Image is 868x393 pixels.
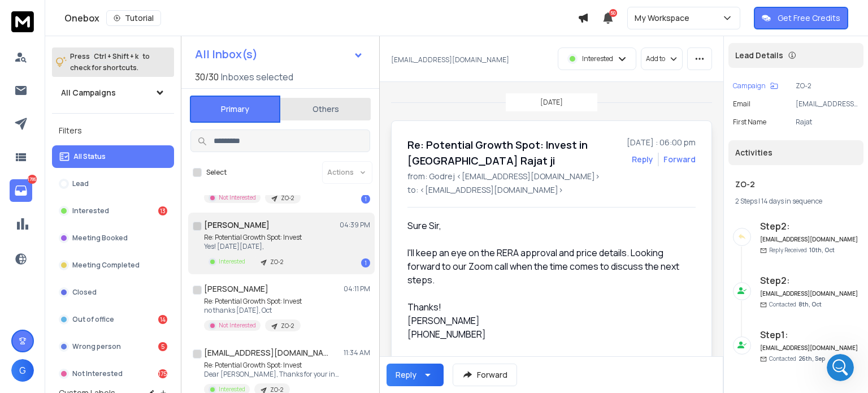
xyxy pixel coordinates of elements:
button: Campaign [733,81,778,90]
div: Profile image for Lakshitaok thanksLakshita•1h ago [12,188,214,230]
h1: All Inbox(s) [195,49,258,60]
div: 1 [361,195,370,204]
p: Email [733,100,750,109]
button: All Campaigns [52,81,174,104]
button: Tutorial [106,10,161,26]
a: 1786 [10,179,32,202]
span: 14 days in sequence [761,196,822,206]
p: ZO-2 [281,194,294,202]
p: ZO-2 [281,322,294,330]
div: Sure Sir, I'll keep an eye on the RERA approval and price details. Looking forward to our Zoom ca... [407,219,687,314]
button: Wrong person5 [52,335,174,358]
div: 5 [158,342,167,351]
p: Re: Potential Growth Spot: Invest [204,297,302,306]
h6: [EMAIL_ADDRESS][DOMAIN_NAME] [760,235,859,244]
p: Re: Potential Growth Spot: Invest [204,233,302,242]
button: Search for help [16,241,210,264]
p: 04:11 PM [344,284,370,293]
p: Add to [646,54,665,63]
p: First Name [733,118,766,127]
p: Not Interested [219,321,256,330]
p: ZO-2 [270,258,283,266]
span: 50 [609,9,617,17]
button: Meeting Booked [52,227,174,249]
button: Reply [632,154,653,165]
button: Others [280,97,371,122]
p: Dear [PERSON_NAME], Thanks for your interest [204,370,340,379]
div: Lakshita [50,209,84,221]
div: 1754 [158,369,167,378]
button: Meeting Completed [52,254,174,277]
img: logo [23,24,98,38]
button: Forward [453,364,517,386]
h1: Re: Potential Growth Spot: Invest in [GEOGRAPHIC_DATA] Rajat ji [407,137,620,169]
span: Home [25,317,50,325]
button: Messages [75,288,150,334]
h3: Inboxes selected [221,70,293,84]
button: G [11,359,34,382]
label: Select [206,168,227,177]
p: 11:34 AM [344,348,370,357]
p: How can we assist you [DATE]? [23,119,203,157]
div: Close [194,18,215,38]
p: Press to check for shortcuts. [70,51,150,74]
p: Meeting Booked [72,234,128,243]
div: [PHONE_NUMBER] [407,327,687,341]
p: Interested [219,257,245,266]
h1: [PERSON_NAME] [204,283,268,295]
p: to: <[EMAIL_ADDRESS][DOMAIN_NAME]> [407,184,696,196]
button: Not Interested1754 [52,362,174,385]
button: Reply [387,364,444,386]
span: Help [179,317,197,325]
button: Help [151,288,226,334]
div: Leveraging Spintax for Email Customization [23,273,189,297]
img: Profile image for Lakshita [23,198,46,221]
div: 13 [158,206,167,215]
div: Forward [663,154,696,165]
h6: [EMAIL_ADDRESS][DOMAIN_NAME] [760,344,859,352]
button: Closed [52,281,174,304]
p: Wrong person [72,342,121,351]
p: 04:39 PM [340,221,370,230]
p: [EMAIL_ADDRESS][DOMAIN_NAME] [796,100,859,109]
h1: [EMAIL_ADDRESS][DOMAIN_NAME] [204,347,328,359]
p: from: Godrej <[EMAIL_ADDRESS][DOMAIN_NAME]> [407,171,696,182]
iframe: Intercom live chat [827,354,854,381]
span: 2 Steps [735,196,757,206]
div: | [735,197,857,206]
p: Not Interested [219,193,256,202]
p: Not Interested [72,369,123,378]
div: Leveraging Spintax for Email Customization [16,269,210,301]
p: Interested [582,54,613,63]
h6: Step 2 : [760,274,859,287]
button: All Inbox(s) [186,43,372,66]
p: All Status [73,152,106,161]
span: 8th, Oct [798,300,822,308]
p: Get Free Credits [778,12,840,24]
div: Onebox [64,10,578,26]
button: Primary [190,96,280,123]
div: Reply [396,369,416,381]
img: Profile image for Rohan [121,18,144,41]
div: [PERSON_NAME] [407,314,687,327]
button: Lead [52,172,174,195]
h6: Step 2 : [760,219,859,233]
p: ZO-2 [796,81,859,90]
div: • 1h ago [86,209,118,221]
p: [DATE] : 06:00 pm [627,137,696,148]
div: 1 [361,258,370,267]
p: [EMAIL_ADDRESS][DOMAIN_NAME] [391,55,509,64]
button: Out of office14 [52,308,174,331]
button: Get Free Credits [754,7,848,29]
img: Profile image for Lakshita [164,18,186,41]
span: ok thanks [50,198,89,208]
p: My Workspace [635,12,694,24]
p: [DATE] [540,98,563,107]
button: All Status [52,145,174,168]
p: no thanks [DATE], Oct [204,306,302,315]
div: Activities [728,140,863,165]
span: Ctrl + Shift + k [92,50,140,63]
p: Reply Received [769,246,835,254]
